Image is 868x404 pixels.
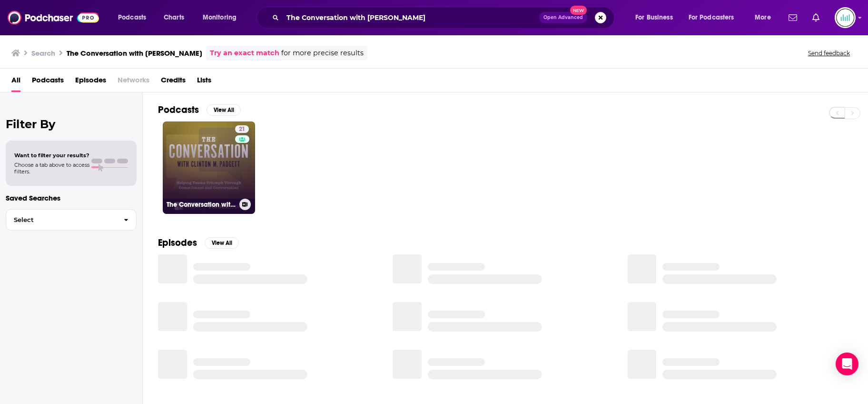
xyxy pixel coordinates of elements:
button: View All [207,104,241,116]
button: Select [6,209,137,231]
button: open menu [682,10,748,25]
span: For Business [635,11,673,24]
span: Choose a tab above to access filters. [14,162,89,175]
a: 21The Conversation with [PERSON_NAME] [163,121,255,214]
span: For Podcasters [689,11,734,24]
a: Show notifications dropdown [785,10,801,26]
a: Podcasts [32,72,64,92]
a: Credits [161,72,186,92]
a: 21 [235,125,249,133]
a: Charts [158,10,190,25]
span: Want to filter your results? [14,152,89,159]
button: open menu [629,10,685,25]
h3: The Conversation with [PERSON_NAME] [167,201,236,209]
button: Show profile menu [835,7,856,28]
button: Open AdvancedNew [539,12,587,23]
h3: The Conversation with [PERSON_NAME] [67,49,202,58]
div: Search podcasts, credits, & more... [266,7,623,29]
h2: Podcasts [158,104,199,116]
button: View All [205,237,239,249]
a: Try an exact match [210,48,279,59]
a: Episodes [75,72,106,92]
button: Send feedback [805,49,853,57]
button: open menu [196,10,249,25]
h2: Filter By [6,117,137,131]
a: EpisodesView All [158,237,239,249]
input: Search podcasts, credits, & more... [283,10,539,25]
a: Lists [197,72,211,92]
img: User Profile [835,7,856,28]
span: for more precise results [281,48,364,59]
h2: Episodes [158,237,197,249]
span: Open Advanced [543,15,583,20]
span: Podcasts [118,11,146,24]
span: Select [6,217,116,223]
span: Logged in as podglomerate [835,7,856,28]
a: All [11,72,20,92]
span: Charts [164,11,184,24]
span: 21 [239,125,245,134]
button: open menu [748,10,783,25]
button: open menu [111,10,158,25]
span: Monitoring [203,11,237,24]
div: Open Intercom Messenger [836,353,858,375]
span: Networks [118,72,149,92]
a: PodcastsView All [158,104,241,116]
h3: Search [31,49,55,58]
span: New [570,6,587,15]
p: Saved Searches [6,193,137,202]
span: More [755,11,771,24]
a: Show notifications dropdown [809,10,823,26]
img: Podchaser - Follow, Share and Rate Podcasts [8,9,99,27]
